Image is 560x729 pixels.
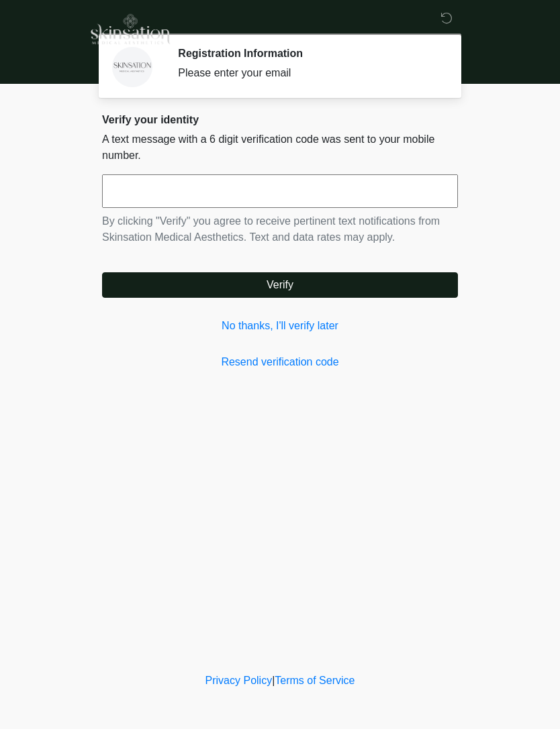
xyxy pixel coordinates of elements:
[205,675,273,686] a: Privacy Policy
[102,318,458,334] a: No thanks, I'll verify later
[102,213,458,245] p: By clicking "Verify" you agree to receive pertinent text notifications from Skinsation Medical Ae...
[102,131,458,164] p: A text message with a 6 digit verification code was sent to your mobile number.
[102,272,458,298] button: Verify
[112,47,152,87] img: Agent Avatar
[89,10,171,46] img: Skinsation Medical Aesthetics Logo
[178,65,438,81] div: Please enter your email
[275,675,355,686] a: Terms of Service
[272,675,275,686] a: |
[102,113,458,126] h2: Verify your identity
[102,354,458,370] a: Resend verification code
